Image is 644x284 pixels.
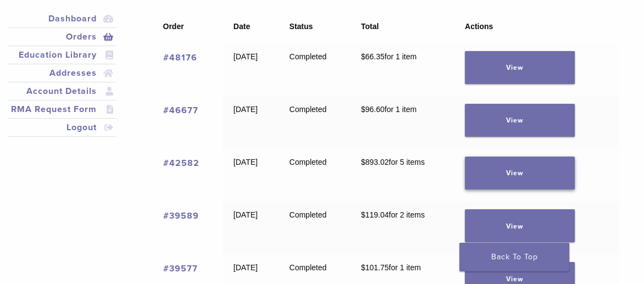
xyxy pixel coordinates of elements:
[10,48,114,62] a: Education Library
[361,263,389,272] span: 101.75
[361,22,379,31] span: Total
[163,263,197,274] a: View order number 39577
[279,149,350,202] td: Completed
[10,85,114,98] a: Account Details
[8,10,116,150] nav: Account pages
[163,158,199,169] a: View order number 42582
[459,243,569,271] a: Back To Top
[361,52,385,61] span: 66.35
[465,51,575,84] a: View order 48176
[163,22,184,31] span: Order
[279,202,350,254] td: Completed
[361,52,365,61] span: $
[289,22,313,31] span: Status
[465,209,575,242] a: View order 39589
[279,43,350,96] td: Completed
[10,12,114,25] a: Dashboard
[163,105,198,116] a: View order number 46677
[361,210,389,219] span: 119.04
[234,105,258,114] time: [DATE]
[234,22,250,31] span: Date
[163,210,198,221] a: View order number 39589
[350,43,454,96] td: for 1 item
[361,210,365,219] span: $
[465,157,575,190] a: View order 42582
[361,158,389,166] span: 893.02
[10,103,114,116] a: RMA Request Form
[361,263,365,272] span: $
[10,30,114,43] a: Orders
[465,22,493,31] span: Actions
[465,104,575,137] a: View order 46677
[234,210,258,219] time: [DATE]
[10,121,114,134] a: Logout
[234,52,258,61] time: [DATE]
[10,66,114,80] a: Addresses
[234,158,258,166] time: [DATE]
[350,202,454,254] td: for 2 items
[361,105,385,114] span: 96.60
[361,158,365,166] span: $
[350,149,454,202] td: for 5 items
[279,96,350,149] td: Completed
[361,105,365,114] span: $
[350,96,454,149] td: for 1 item
[163,52,197,63] a: View order number 48176
[234,263,258,272] time: [DATE]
